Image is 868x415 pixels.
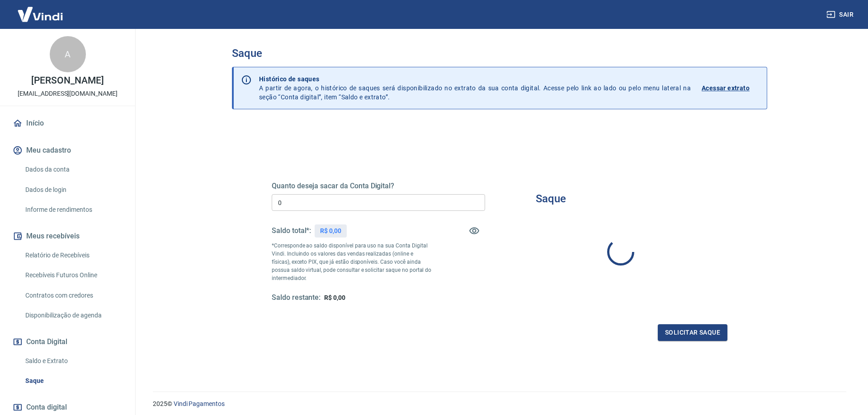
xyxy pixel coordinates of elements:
[22,372,124,390] a: Saque
[22,352,124,370] a: Saldo e Extrato
[324,294,345,301] span: R$ 0,00
[11,113,124,133] a: Início
[22,286,124,305] a: Contratos com credores
[259,75,691,102] p: A partir de agora, o histórico de saques será disponibilizado no extrato da sua conta digital. Ac...
[658,324,727,341] button: Solicitar saque
[153,399,846,409] p: 2025 ©
[320,226,341,236] p: R$ 0,00
[702,75,759,102] a: Acessar extrato
[50,36,86,72] div: A
[11,140,124,160] button: Meu cadastro
[272,226,311,235] h5: Saldo total*:
[232,47,767,60] h3: Saque
[259,75,691,84] p: Histórico de saques
[26,401,67,414] span: Conta digital
[22,246,124,265] a: Relatório de Recebíveis
[272,182,485,191] h5: Quanto deseja sacar da Conta Digital?
[825,6,857,23] button: Sair
[22,201,124,219] a: Informe de rendimentos
[11,226,124,246] button: Meus recebíveis
[22,306,124,325] a: Disponibilização de agenda
[18,89,118,98] p: [EMAIL_ADDRESS][DOMAIN_NAME]
[31,76,104,85] p: [PERSON_NAME]
[272,242,432,282] p: *Corresponde ao saldo disponível para uso na sua Conta Digital Vindi. Incluindo os valores das ve...
[11,0,70,28] img: Vindi
[22,160,124,179] a: Dados da conta
[272,293,321,303] h5: Saldo restante:
[11,332,124,352] button: Conta Digital
[22,266,124,284] a: Recebíveis Futuros Online
[702,84,750,93] p: Acessar extrato
[174,400,225,407] a: Vindi Pagamentos
[22,181,124,199] a: Dados de login
[536,192,566,205] h3: Saque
